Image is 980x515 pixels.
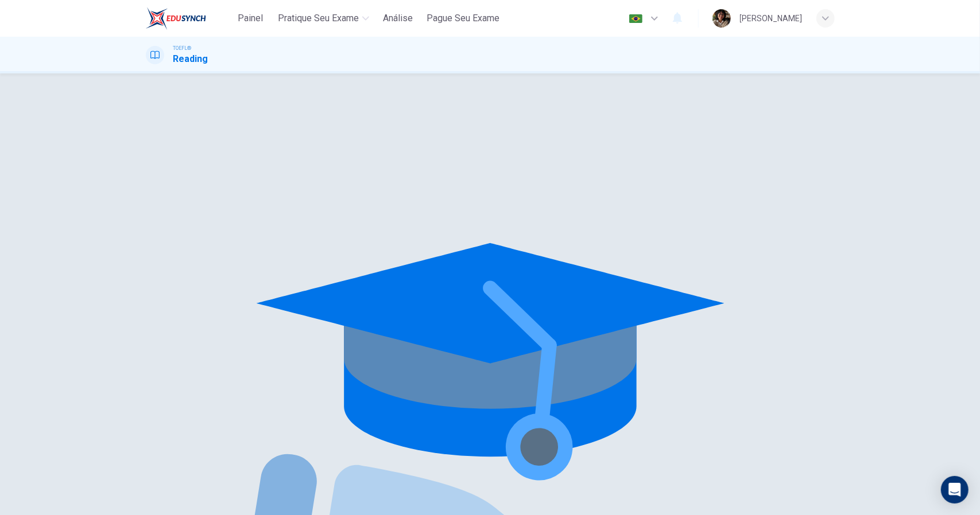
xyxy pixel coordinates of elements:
[941,476,969,504] div: Open Intercom Messenger
[378,8,417,29] button: Análise
[383,11,413,25] span: Análise
[278,11,359,25] span: Pratique seu exame
[232,8,269,29] button: Painel
[427,11,499,25] span: Pague Seu Exame
[422,8,504,29] button: Pague Seu Exame
[712,9,731,28] img: Profile picture
[238,11,263,25] span: Painel
[146,7,233,30] a: EduSynch logo
[146,7,206,30] img: EduSynch logo
[173,52,208,66] h1: Reading
[740,11,803,25] div: [PERSON_NAME]
[173,44,192,52] span: TOEFL®
[629,14,643,23] img: pt
[273,8,374,29] button: Pratique seu exame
